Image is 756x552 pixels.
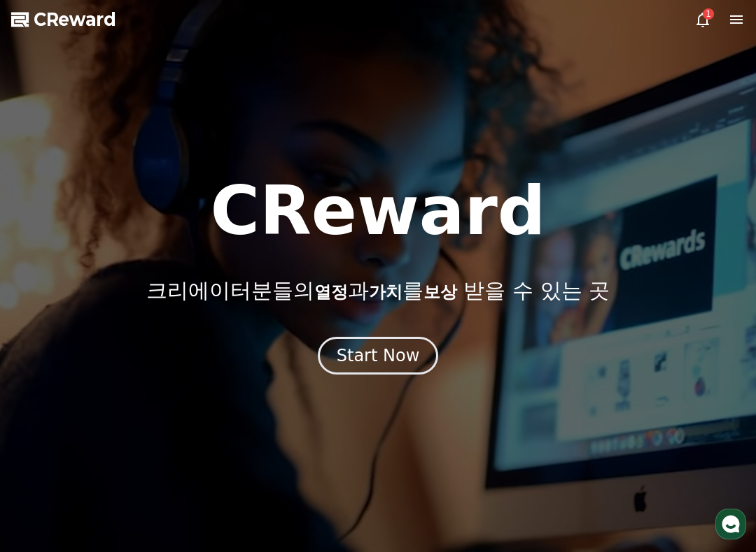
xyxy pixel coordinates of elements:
a: 대화 [253,513,503,548]
a: Start Now [318,351,439,364]
a: 홈 [4,513,253,548]
a: 설정 [503,513,752,548]
a: 1 [694,11,711,28]
span: CReward [34,8,116,31]
span: 설정 [618,534,636,546]
div: Start Now [337,344,420,367]
span: 보상 [423,282,457,302]
h1: CReward [210,177,545,245]
p: 크리에이터분들의 과 를 받을 수 있는 곳 [146,278,610,303]
div: 1 [703,8,714,20]
button: Start Now [318,337,439,375]
a: CReward [11,8,116,31]
span: 홈 [125,534,134,546]
span: 대화 [369,535,387,546]
span: 가치 [369,282,402,302]
span: 열정 [314,282,348,302]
